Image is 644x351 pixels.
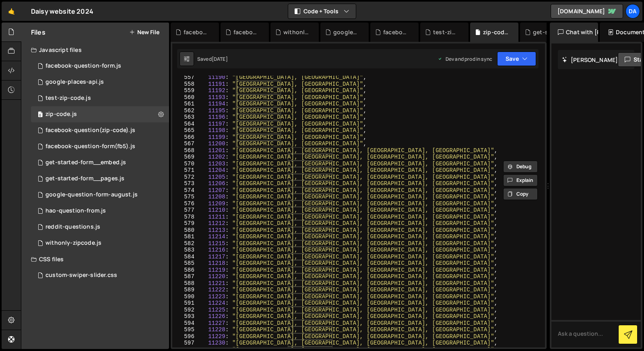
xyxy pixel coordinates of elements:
[172,287,200,293] div: 589
[45,223,100,231] div: reddit-questions.js
[45,111,77,118] div: zip-code.js
[31,203,169,219] div: 5083/23621.js
[2,2,21,21] a: 🤙
[129,29,159,35] button: New File
[172,114,200,121] div: 563
[31,155,169,171] div: 5083/9311.js
[172,280,200,287] div: 588
[562,56,618,64] h2: [PERSON_NAME]
[288,4,356,19] button: Code + Tools
[551,4,623,19] a: [DOMAIN_NAME]
[172,220,200,227] div: 579
[172,340,200,347] div: 597
[172,300,200,307] div: 591
[503,161,538,173] button: Debug
[625,4,640,19] a: Da
[172,140,200,147] div: 567
[497,52,536,66] button: Save
[212,56,228,62] div: [DATE]
[172,247,200,254] div: 583
[31,267,169,283] div: 5083/23554.css
[172,187,200,194] div: 574
[333,28,359,36] div: google-question-form-august.js
[172,147,200,154] div: 568
[31,122,169,138] div: 5083/37634.js
[172,107,200,114] div: 562
[503,174,538,186] button: Explain
[31,58,169,74] div: 5083/14236.js
[45,207,106,215] div: hao-question-from.js
[172,254,200,260] div: 584
[21,251,169,267] div: CSS files
[383,28,409,36] div: facebook-question-form.js
[38,112,43,118] span: 0
[172,267,200,274] div: 586
[172,260,200,267] div: 585
[197,56,228,62] div: Saved
[172,233,200,240] div: 581
[503,188,538,200] button: Copy
[438,56,492,62] div: Dev and prod in sync
[172,214,200,221] div: 578
[45,175,124,182] div: get-started-form__pages.js
[550,23,598,42] div: Chat with [PERSON_NAME]
[533,28,559,36] div: get-started-form__pages.js
[172,81,200,88] div: 558
[31,187,169,203] div: 5083/19348.js
[233,28,259,36] div: facebook-question(zip-code).js
[45,240,101,247] div: withonly-zipcode.js
[172,161,200,167] div: 570
[45,78,104,86] div: google-places-api.js
[172,240,200,247] div: 582
[172,134,200,141] div: 566
[31,219,169,235] div: 5083/34405.js
[172,101,200,107] div: 561
[172,167,200,174] div: 571
[31,171,169,187] div: 5083/9307.js
[31,235,169,251] div: 5083/39368.js
[172,74,200,81] div: 557
[184,28,209,36] div: facebook-question-form(fb5).js
[31,106,169,122] div: 5083/44180.js
[172,94,200,101] div: 560
[172,326,200,333] div: 595
[172,227,200,234] div: 580
[172,121,200,128] div: 564
[172,174,200,181] div: 572
[172,200,200,207] div: 576
[45,191,138,198] div: google-question-form-august.js
[172,307,200,314] div: 592
[172,180,200,187] div: 573
[172,87,200,94] div: 559
[172,273,200,280] div: 587
[45,62,121,70] div: facebook-question-form.js
[31,6,93,16] div: Daisy website 2024
[433,28,459,36] div: test-zip-code.js
[172,320,200,327] div: 594
[21,42,169,58] div: Javascript files
[483,28,509,36] div: zip-code.js
[31,74,169,90] div: 5083/43174.js
[172,194,200,200] div: 575
[31,138,169,155] div: 5083/43023.js
[45,159,126,166] div: get-started-form__embed.js
[172,313,200,320] div: 593
[45,95,91,102] div: test-zip-code.js
[45,272,117,279] div: custom-swiper-slider.css
[172,333,200,340] div: 596
[172,127,200,134] div: 565
[31,90,169,106] div: 5083/44181.js
[283,28,309,36] div: withonly-zipcode.js
[172,293,200,300] div: 590
[45,127,135,134] div: facebook-question(zip-code).js
[31,28,45,37] h2: Files
[172,207,200,214] div: 577
[172,154,200,161] div: 569
[45,143,135,150] div: facebook-question-form(fb5).js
